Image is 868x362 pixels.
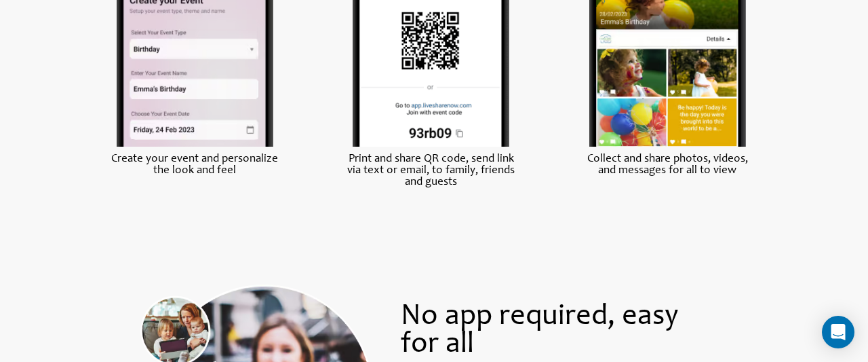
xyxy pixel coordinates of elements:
[583,153,752,177] label: Collect and share photos, videos, and messages for all to view
[401,302,678,360] span: No app required, easy for all
[822,316,854,348] div: Open Intercom Messenger
[111,153,279,177] label: Create your event and personalize the look and feel
[347,153,515,188] label: Print and share QR code, send link via text or email, to family, friends and guests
